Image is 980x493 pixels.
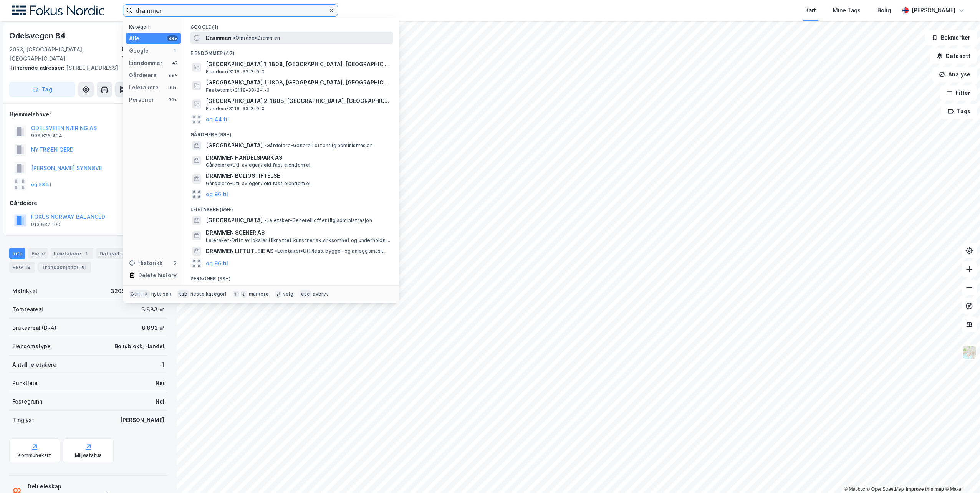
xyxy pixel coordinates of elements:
span: • [264,217,267,223]
span: [GEOGRAPHIC_DATA] 1, 1808, [GEOGRAPHIC_DATA], [GEOGRAPHIC_DATA] [206,78,390,87]
div: nytt søk [151,291,172,297]
div: Delete history [138,271,177,280]
div: Gårdeiere [129,71,157,80]
div: Personer (99+) [184,270,399,283]
div: Festegrunn [12,397,42,406]
span: Gårdeiere • Generell offentlig administrasjon [264,142,373,149]
span: Eiendom • 3118-33-2-0-0 [206,69,265,75]
div: Bolig [877,6,891,15]
div: Leietakere [51,248,93,259]
div: Gårdeiere (99+) [184,126,399,139]
span: DRAMMEN HANDELSPARK AS [206,153,390,162]
div: Google (1) [184,18,399,32]
span: Eiendom • 3118-33-2-0-0 [206,106,265,112]
div: Hjemmelshaver [10,110,167,119]
div: Eiendommer [129,58,162,68]
div: Kommunekart [18,452,51,458]
div: Info [9,248,25,259]
div: Datasett [96,248,134,259]
span: Drammen [206,33,232,43]
span: [GEOGRAPHIC_DATA] 2, 1808, [GEOGRAPHIC_DATA], [GEOGRAPHIC_DATA] [206,96,390,106]
div: Eiendommer (47) [184,44,399,58]
button: Bokmerker [925,30,977,45]
div: 5 [172,260,178,266]
div: [PERSON_NAME] [912,6,955,15]
div: 19 [24,263,32,271]
button: Tag [9,82,75,97]
div: Ctrl + k [129,290,150,298]
a: Improve this map [906,486,944,492]
button: Filter [940,85,977,101]
div: 1 [162,360,164,369]
div: velg [283,291,293,297]
button: og 96 til [206,190,228,199]
span: Tilhørende adresser: [9,65,66,71]
div: tab [177,290,189,298]
div: Nei [156,379,164,388]
span: Område • Drammen [233,35,280,41]
div: Bruksareal (BRA) [12,323,56,333]
div: 913 637 100 [31,222,60,228]
div: 81 [80,263,88,271]
span: DRAMMEN BOLIGSTIFTELSE [206,171,390,180]
div: [PERSON_NAME] [120,415,164,425]
span: Leietaker • Utl./leas. bygge- og anleggsmask. [275,248,385,254]
div: Miljøstatus [75,452,102,458]
img: fokus-nordic-logo.8a93422641609758e4ac.png [12,5,104,16]
div: Google [129,46,149,55]
div: Eiendomstype [12,342,51,351]
input: Søk på adresse, matrikkel, gårdeiere, leietakere eller personer [132,5,328,16]
div: Transaksjoner [38,262,91,273]
div: 99+ [167,84,178,91]
div: 99+ [167,35,178,41]
div: Matrikkel [12,286,37,296]
div: 3209-132-272-0-0 [111,286,164,296]
div: Leietakere (99+) [184,200,399,214]
div: 99+ [167,72,178,78]
iframe: Chat Widget [942,456,980,493]
div: Kart [805,6,816,15]
div: Punktleie [12,379,38,388]
div: Ullensaker, 132/272 [122,45,167,63]
div: avbryt [313,291,328,297]
span: DRAMMEN SCENER AS [206,228,390,237]
div: 1 [172,48,178,54]
span: [GEOGRAPHIC_DATA] 1, 1808, [GEOGRAPHIC_DATA], [GEOGRAPHIC_DATA] [206,60,390,69]
div: Tinglyst [12,415,34,425]
div: markere [249,291,269,297]
a: Mapbox [844,486,865,492]
div: Personer [129,95,154,104]
span: Leietaker • Drift av lokaler tilknyttet kunstnerisk virksomhet og underholdningsvirksomhet [206,237,392,243]
span: • [233,35,235,41]
div: Kontrollprogram for chat [942,456,980,493]
div: Boligblokk, Handel [114,342,164,351]
div: Tomteareal [12,305,43,314]
div: neste kategori [190,291,227,297]
span: [GEOGRAPHIC_DATA] [206,141,263,150]
div: 2063, [GEOGRAPHIC_DATA], [GEOGRAPHIC_DATA] [9,45,122,63]
div: Odelsvegen 84 [9,30,66,42]
div: 3 883 ㎡ [141,305,164,314]
div: esc [300,290,311,298]
div: 8 892 ㎡ [142,323,164,333]
div: 47 [172,60,178,66]
button: og 96 til [206,259,228,268]
div: Leietakere [129,83,159,92]
span: Festetomt • 3118-33-2-1-0 [206,87,270,93]
span: Gårdeiere • Utl. av egen/leid fast eiendom el. [206,180,312,187]
span: Leietaker • Generell offentlig administrasjon [264,217,372,223]
div: Nei [156,397,164,406]
span: • [264,142,267,148]
span: • [275,248,277,254]
div: 996 625 494 [31,133,62,139]
button: Tags [941,104,977,119]
span: Gårdeiere • Utl. av egen/leid fast eiendom el. [206,162,312,168]
button: og 44 til [206,115,229,124]
div: Mine Tags [833,6,861,15]
div: [STREET_ADDRESS] [9,63,161,73]
div: Alle [129,34,139,43]
div: Eiere [28,248,48,259]
div: Kategori [129,24,181,30]
span: DRAMMEN LIFTUTLEIE AS [206,246,273,256]
a: OpenStreetMap [867,486,904,492]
